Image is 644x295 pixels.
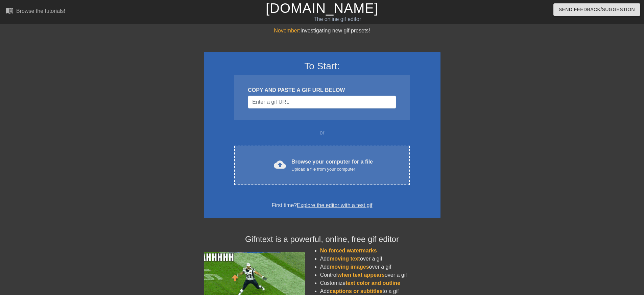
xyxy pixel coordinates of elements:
div: Browse your computer for a file [291,158,373,173]
span: text color and outline [345,280,400,286]
span: menu_book [5,6,14,15]
span: moving text [330,256,360,262]
input: Username [248,96,396,108]
span: captions or subtitles [330,288,382,294]
a: Browse the tutorials! [5,6,65,17]
div: The online gif editor [218,15,457,23]
div: Browse the tutorials! [16,8,65,14]
button: Send Feedback/Suggestion [553,3,640,16]
span: when text appears [337,272,385,278]
span: moving images [330,264,369,270]
span: cloud_upload [274,158,286,171]
div: Investigating new gif presets! [204,27,440,35]
div: First time? [213,201,432,210]
div: or [221,129,423,137]
span: November: [274,28,300,33]
a: Explore the editor with a test gif [297,202,372,208]
div: Upload a file from your computer [291,166,373,173]
span: Send Feedback/Suggestion [559,5,635,14]
li: Add over a gif [320,255,440,263]
li: Add over a gif [320,263,440,271]
div: COPY AND PASTE A GIF URL BELOW [248,86,396,94]
a: [DOMAIN_NAME] [266,1,378,16]
li: Customize [320,279,440,287]
h4: Gifntext is a powerful, online, free gif editor [204,235,440,244]
li: Control over a gif [320,271,440,279]
h3: To Start: [213,60,432,72]
span: No forced watermarks [320,248,377,253]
